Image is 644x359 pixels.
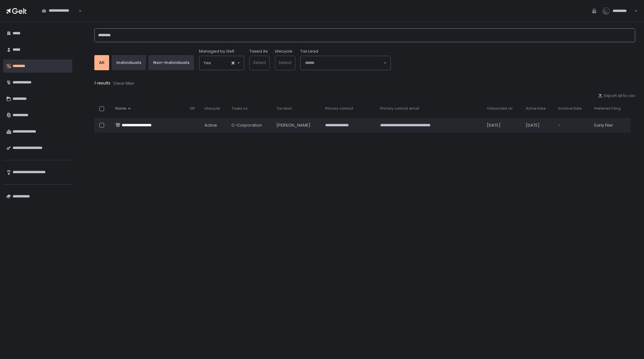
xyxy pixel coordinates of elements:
span: Taxed as [231,106,248,111]
input: Search for option [211,60,231,66]
span: Select [253,60,266,66]
span: Primary contact [325,106,353,111]
span: VIP [190,106,195,111]
div: All [99,60,104,66]
div: Clear filter [113,81,134,86]
button: All [94,55,109,70]
span: Onboarded on [487,106,513,111]
span: active [204,123,217,128]
div: [PERSON_NAME] [276,123,318,128]
div: Non-Individuals [153,60,189,66]
button: Clear filter [113,80,135,87]
span: Managed by Gelt [199,48,234,54]
button: Clear Selected [231,61,235,65]
div: - [558,123,587,128]
span: Active Date [526,106,546,111]
input: Search for option [42,14,78,20]
div: Search for option [38,4,82,18]
span: Primary contact email [380,106,419,111]
span: Tax Lead [300,48,318,54]
button: Individuals [112,55,146,70]
div: 1 results [94,80,635,87]
label: Taxed As [249,48,268,54]
div: C-Corporation [231,123,269,128]
div: [DATE] [487,123,519,128]
span: Select [279,60,291,66]
span: Lifecycle [204,106,220,111]
div: [DATE] [526,123,550,128]
input: Search for option [305,60,383,66]
button: Non-Individuals [148,55,194,70]
div: Individuals [116,60,141,66]
span: Name [115,106,126,111]
div: Search for option [301,56,391,70]
div: Early Filer [594,123,627,128]
span: Tax lead [276,106,291,111]
label: Lifecycle [275,48,292,54]
span: Yes [204,60,211,66]
span: Preferred Filing [594,106,621,111]
div: Search for option [199,56,244,70]
span: Inactive Date [558,106,581,111]
button: Export all to csv [598,93,635,99]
